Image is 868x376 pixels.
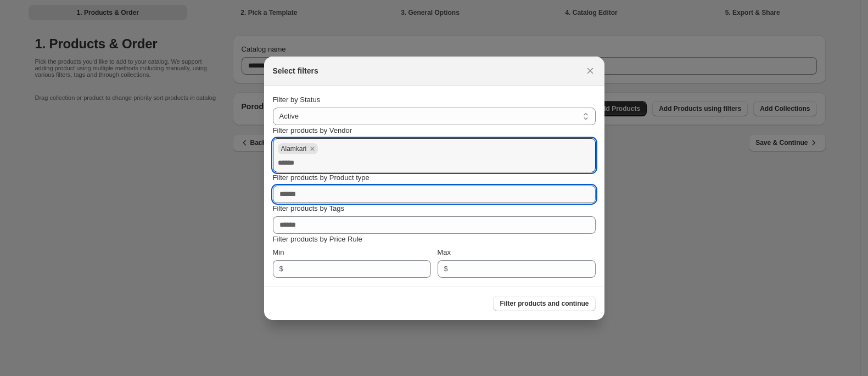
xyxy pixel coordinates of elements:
[493,296,595,311] button: Filter products and continue
[273,234,596,245] p: Filter products by Price Rule
[273,96,321,104] span: Filter by Status
[273,126,352,134] span: Filter products by Vendor
[281,145,307,153] span: Alamkari
[279,265,283,273] span: $
[273,173,369,182] span: Filter products by Product type
[444,265,448,273] span: $
[273,204,345,212] span: Filter products by Tags
[438,248,451,256] span: Max
[273,248,284,256] span: Min
[500,299,589,308] span: Filter products and continue
[273,65,318,76] h2: Select filters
